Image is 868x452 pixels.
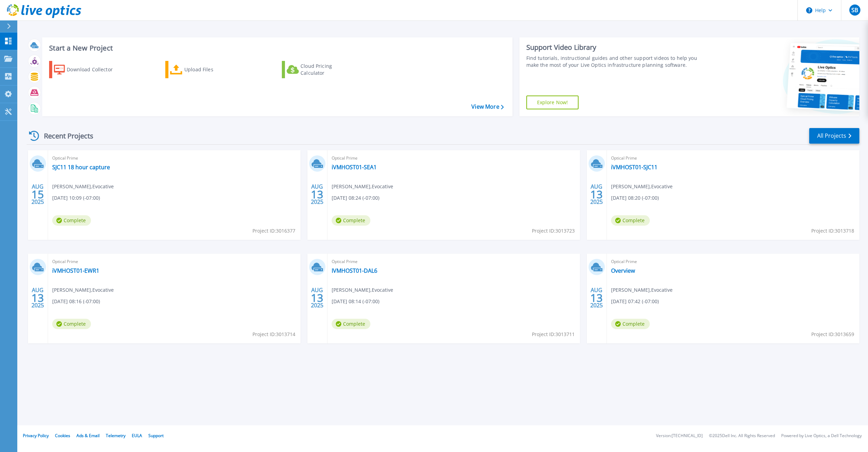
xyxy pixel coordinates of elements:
[590,182,603,207] div: AUG 2025
[809,128,859,144] a: All Projects
[590,191,603,197] span: 13
[76,433,100,439] a: Ads & Email
[471,103,504,110] a: View More
[611,286,673,294] span: [PERSON_NAME] , Evocative
[52,319,91,329] span: Complete
[656,434,703,438] li: Version: [TECHNICAL_ID]
[332,267,377,274] a: IVMHOST01-DAL6
[252,331,295,338] span: Project ID: 3013714
[49,44,504,52] h3: Start a New Project
[31,191,44,197] span: 15
[611,215,650,226] span: Complete
[252,227,295,235] span: Project ID: 3016377
[611,298,659,305] span: [DATE] 07:42 (-07:00)
[526,55,702,69] div: Find tutorials, instructional guides and other support videos to help you make the most of your L...
[148,433,164,439] a: Support
[611,164,657,171] a: iVMHOST01-SJC11
[27,127,103,144] div: Recent Projects
[332,286,393,294] span: [PERSON_NAME] , Evocative
[590,285,603,310] div: AUG 2025
[52,286,114,294] span: [PERSON_NAME] , Evocative
[532,331,575,338] span: Project ID: 3013711
[332,183,393,190] span: [PERSON_NAME] , Evocative
[311,295,323,301] span: 13
[781,434,862,438] li: Powered by Live Optics, a Dell Technology
[311,191,323,197] span: 13
[52,183,114,190] span: [PERSON_NAME] , Evocative
[31,295,44,301] span: 13
[811,227,854,235] span: Project ID: 3013718
[52,215,91,226] span: Complete
[55,433,70,439] a: Cookies
[311,182,324,207] div: AUG 2025
[611,183,673,190] span: [PERSON_NAME] , Evocative
[851,7,858,13] span: SB
[165,61,242,78] a: Upload Files
[332,164,377,171] a: iVMHOST01-SEA1
[332,215,370,226] span: Complete
[611,267,635,274] a: Overview
[611,258,855,265] span: Optical Prime
[52,258,296,265] span: Optical Prime
[49,61,126,78] a: Download Collector
[526,43,702,52] div: Support Video Library
[67,63,122,76] div: Download Collector
[52,267,99,274] a: iVMHOST01-EWR1
[106,433,126,439] a: Telemetry
[332,319,370,329] span: Complete
[332,298,379,305] span: [DATE] 08:14 (-07:00)
[282,61,359,78] a: Cloud Pricing Calculator
[311,285,324,310] div: AUG 2025
[132,433,142,439] a: EULA
[52,194,100,202] span: [DATE] 10:09 (-07:00)
[532,227,575,235] span: Project ID: 3013723
[31,285,44,310] div: AUG 2025
[301,63,356,76] div: Cloud Pricing Calculator
[52,298,100,305] span: [DATE] 08:16 (-07:00)
[811,331,854,338] span: Project ID: 3013659
[611,194,659,202] span: [DATE] 08:20 (-07:00)
[332,258,576,265] span: Optical Prime
[23,433,49,439] a: Privacy Policy
[31,182,44,207] div: AUG 2025
[332,154,576,162] span: Optical Prime
[52,164,110,171] a: SJC11 18 hour capture
[611,319,650,329] span: Complete
[526,96,579,109] a: Explore Now!
[332,194,379,202] span: [DATE] 08:24 (-07:00)
[709,434,775,438] li: © 2025 Dell Inc. All Rights Reserved
[590,295,603,301] span: 13
[611,154,855,162] span: Optical Prime
[184,63,240,76] div: Upload Files
[52,154,296,162] span: Optical Prime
